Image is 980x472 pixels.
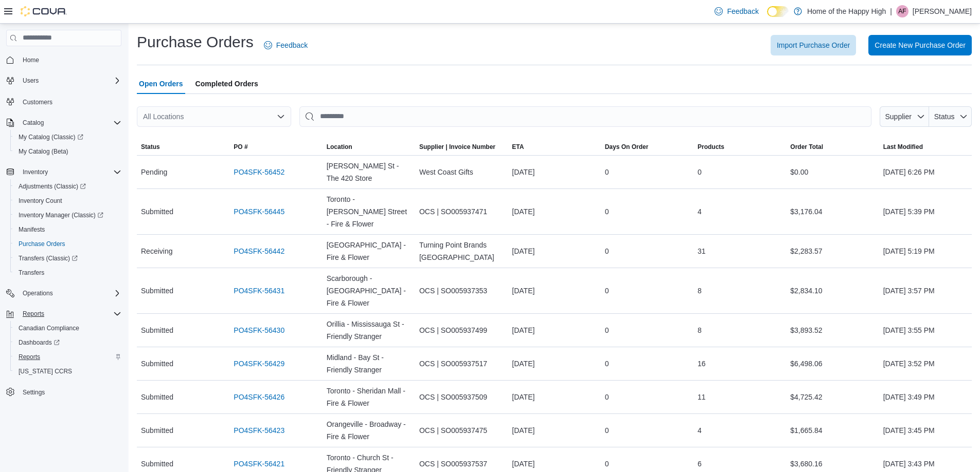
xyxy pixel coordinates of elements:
div: OCS | SO005937517 [415,353,508,374]
span: Supplier [885,112,912,121]
span: My Catalog (Beta) [14,145,121,158]
a: PO4SFK-56442 [234,245,284,257]
span: Purchase Orders [19,240,65,248]
button: Catalog [2,116,126,130]
span: Catalog [19,117,121,129]
span: Inventory [19,166,121,178]
button: Import Purchase Order [771,35,856,55]
button: Manifests [10,222,126,237]
p: [PERSON_NAME] [913,5,972,17]
span: Order Total [790,143,823,151]
span: Create New Purchase Order [875,40,966,50]
span: Operations [19,287,121,299]
input: Dark Mode [767,6,789,17]
span: Purchase Orders [14,238,121,250]
span: Canadian Compliance [19,324,79,332]
span: Products [698,143,724,151]
a: My Catalog (Beta) [14,145,73,158]
span: Reports [14,351,121,363]
span: Canadian Compliance [14,322,121,334]
span: Adjustments (Classic) [14,180,121,193]
span: Dashboards [19,338,60,347]
button: Create New Purchase Order [868,35,972,55]
span: Status [934,112,955,121]
span: PO # [234,143,247,151]
a: My Catalog (Classic) [10,130,126,144]
div: [DATE] [508,162,600,182]
div: OCS | SO005937353 [415,280,508,301]
span: Completed Orders [195,73,258,94]
div: [DATE] 3:52 PM [879,353,972,374]
button: Purchase Orders [10,237,126,251]
span: Open Orders [139,73,183,94]
div: Adriana Frutti [896,5,908,17]
button: Inventory [19,166,52,178]
span: Submitted [141,357,173,370]
h1: Purchase Orders [137,32,254,52]
a: Feedback [260,35,312,55]
div: [DATE] 5:19 PM [879,241,972,261]
a: PO4SFK-56452 [234,166,284,178]
button: Products [693,139,786,155]
div: OCS | SO005937509 [415,387,508,407]
span: Customers [23,98,52,106]
button: [US_STATE] CCRS [10,364,126,379]
button: Reports [19,308,48,320]
div: West Coast Gifts [415,162,508,182]
span: Import Purchase Order [777,40,850,50]
div: [DATE] 3:57 PM [879,280,972,301]
span: Inventory Count [14,195,121,207]
a: PO4SFK-56429 [234,357,284,370]
div: [DATE] [508,280,600,301]
span: Home [19,53,121,66]
div: [DATE] [508,241,600,261]
span: Transfers [19,269,44,277]
span: 0 [605,424,609,437]
a: Transfers [14,267,48,279]
div: [DATE] 6:26 PM [879,162,972,182]
span: AF [898,5,906,17]
div: [DATE] [508,353,600,374]
span: Customers [19,95,121,108]
span: Submitted [141,205,173,218]
span: Last Modified [883,143,923,151]
div: $2,834.10 [786,280,879,301]
span: 0 [605,391,609,403]
p: | [890,5,892,17]
button: Home [2,52,126,67]
a: PO4SFK-56423 [234,424,284,437]
span: My Catalog (Beta) [19,147,68,156]
button: Last Modified [879,139,972,155]
span: Manifests [19,225,45,234]
span: Submitted [141,458,173,470]
button: My Catalog (Beta) [10,144,126,159]
nav: Complex example [6,48,121,426]
button: Supplier [880,106,929,127]
a: Purchase Orders [14,238,69,250]
span: Scarborough - [GEOGRAPHIC_DATA] - Fire & Flower [327,272,411,309]
div: [DATE] 5:39 PM [879,201,972,222]
button: Operations [2,286,126,300]
span: Dashboards [14,336,121,349]
a: Reports [14,351,44,363]
div: [DATE] 3:49 PM [879,387,972,407]
span: Feedback [727,6,758,16]
button: Status [929,106,972,127]
span: 4 [698,424,702,437]
a: Inventory Manager (Classic) [14,209,108,221]
span: Operations [23,289,53,297]
a: Canadian Compliance [14,322,83,334]
span: Submitted [141,424,173,437]
a: PO4SFK-56431 [234,285,284,297]
div: Turning Point Brands [GEOGRAPHIC_DATA] [415,235,508,268]
a: Dashboards [14,336,64,349]
span: Pending [141,166,167,178]
button: Order Total [786,139,879,155]
span: Transfers [14,267,121,279]
span: 0 [605,324,609,336]
div: $3,176.04 [786,201,879,222]
span: [GEOGRAPHIC_DATA] - Fire & Flower [327,239,411,263]
span: Orangeville - Broadway - Fire & Flower [327,418,411,443]
span: Receiving [141,245,172,257]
